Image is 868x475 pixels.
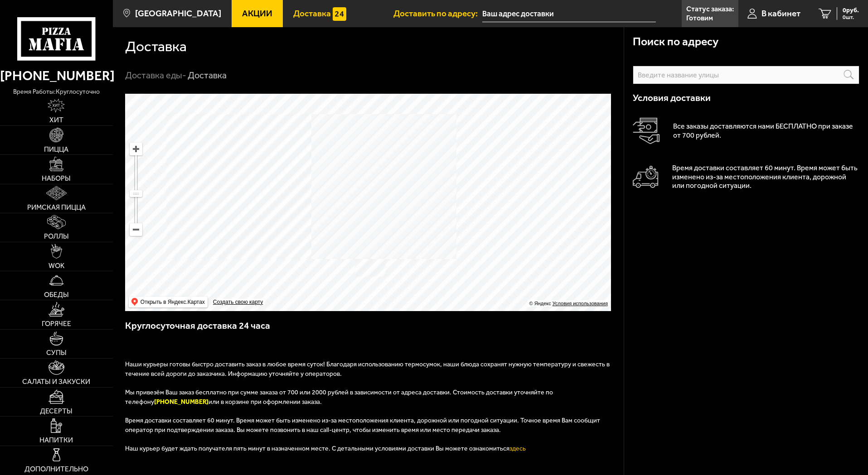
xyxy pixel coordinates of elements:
span: Наш курьер будет ждать получателя пять минут в назначенном месте. С детальными условиями доставки... [125,445,527,452]
span: Пицца [44,146,68,153]
span: Салаты и закуски [22,378,90,385]
img: Оплата доставки [633,118,659,144]
input: Введите название улицы [633,66,859,84]
span: Наши курьеры готовы быстро доставить заказ в любое время суток! Благодаря использованию термосумо... [125,360,610,378]
span: Роллы [44,233,69,240]
a: здесь [509,445,526,452]
a: Условия использования [553,301,608,306]
span: Акции [242,9,272,18]
span: Горячее [42,320,71,327]
h3: Поиск по адресу [633,36,718,48]
span: Напитки [39,437,73,444]
ymaps: Открыть в Яндекс.Картах [141,297,205,307]
a: Создать свою карту [211,299,265,306]
span: Супы [46,349,67,356]
ymaps: © Яндекс [529,301,551,306]
span: Дополнительно [24,465,88,473]
input: Ваш адрес доставки [482,5,656,22]
span: 0 шт. [843,14,859,20]
ymaps: Открыть в Яндекс.Картах [129,297,208,307]
span: Наборы [42,175,71,182]
span: Доставить по адресу: [393,9,482,18]
span: Хит [49,116,63,124]
span: Время доставки составляет 60 минут. Время может быть изменено из-за местоположения клиента, дорож... [125,417,600,434]
img: Автомобиль доставки [633,166,659,188]
span: WOK [48,262,64,269]
span: Обеды [44,291,69,298]
span: Десерты [40,408,73,415]
p: Статус заказа: [686,5,734,13]
p: Все заказы доставляются нами БЕСПЛАТНО при заказе от 700 рублей. [673,122,859,140]
h3: Условия доставки [633,93,859,103]
span: Римская пицца [27,204,86,211]
span: [GEOGRAPHIC_DATA] [135,9,221,18]
p: Время доставки составляет 60 минут. Время может быть изменено из-за местоположения клиента, дорож... [672,163,859,191]
span: В кабинет [761,9,800,18]
span: Мы привезём Ваш заказ бесплатно при сумме заказа от 700 или 2000 рублей в зависимости от адреса д... [125,389,553,406]
h1: Доставка [125,39,187,54]
span: 0 руб. [843,7,859,14]
b: [PHONE_NUMBER] [154,398,209,406]
p: Готовим [686,14,713,22]
img: 15daf4d41897b9f0e9f617042186c801.svg [333,7,346,21]
a: Доставка еды- [125,70,186,81]
h3: Круглосуточная доставка 24 часа [125,319,612,341]
span: Доставка [293,9,331,18]
div: Доставка [188,70,227,82]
